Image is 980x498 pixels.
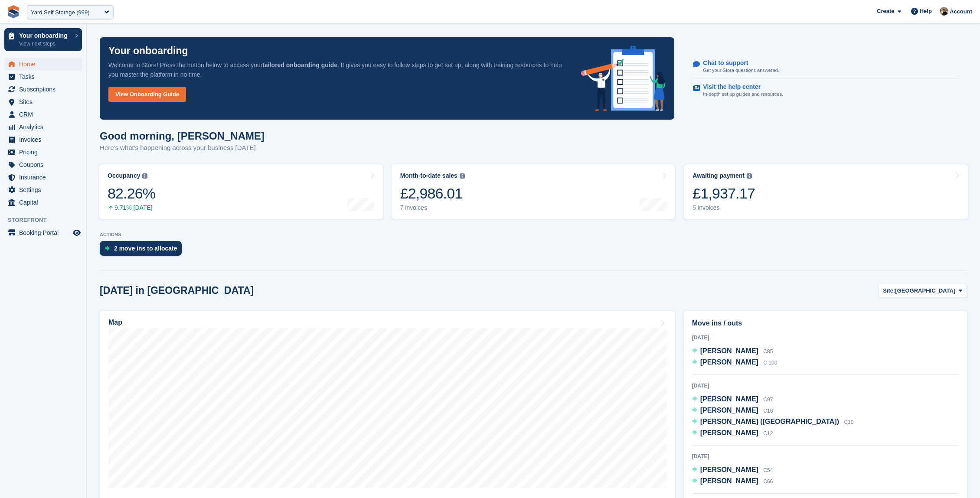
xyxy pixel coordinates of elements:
span: Coupons [19,159,71,171]
span: Site: [883,286,895,295]
span: Invoices [19,133,71,146]
span: C85 [763,348,773,355]
a: View Onboarding Guide [108,87,186,102]
img: icon-info-grey-7440780725fd019a000dd9b08b2336e03edf1995a4989e88bcd33f0948082b44.svg [460,173,465,179]
a: menu [4,133,82,146]
span: CRM [19,108,71,120]
span: [PERSON_NAME] [700,407,758,414]
a: menu [4,83,82,95]
a: menu [4,58,82,70]
a: Your onboarding View next steps [4,28,82,51]
span: [PERSON_NAME] [700,358,758,366]
h2: [DATE] in [GEOGRAPHIC_DATA] [100,285,254,296]
span: [PERSON_NAME] [700,395,758,403]
div: Occupancy [108,172,140,179]
span: Account [950,7,972,16]
span: Subscriptions [19,83,71,95]
p: Visit the help center [703,83,776,91]
span: Capital [19,196,71,208]
span: [PERSON_NAME] [700,466,758,473]
a: Chat to support Get your Stora questions answered. [693,55,959,79]
a: menu [4,227,82,239]
div: 9.71% [DATE] [108,204,155,212]
div: Yard Self Storage (999) [31,8,90,17]
span: [GEOGRAPHIC_DATA] [895,286,955,295]
div: 7 invoices [400,204,465,212]
a: Awaiting payment £1,937.17 5 invoices [684,164,968,219]
div: Awaiting payment [693,172,745,179]
span: C54 [763,467,773,473]
span: [PERSON_NAME] [700,477,758,485]
img: onboarding-info-6c161a55d2c0e0a8cae90662b2fe09162a5109e8cc188191df67fb4f79e88e88.svg [581,46,666,111]
a: [PERSON_NAME] C97 [692,394,773,405]
span: Settings [19,184,71,196]
div: [DATE] [692,382,959,390]
span: Storefront [8,216,86,225]
img: icon-info-grey-7440780725fd019a000dd9b08b2336e03edf1995a4989e88bcd33f0948082b44.svg [142,173,147,179]
span: Analytics [19,121,71,133]
p: View next steps [19,40,71,48]
span: Pricing [19,146,71,158]
p: Chat to support [703,59,772,67]
a: menu [4,171,82,183]
span: [PERSON_NAME] ([GEOGRAPHIC_DATA]) [700,418,839,425]
img: icon-info-grey-7440780725fd019a000dd9b08b2336e03edf1995a4989e88bcd33f0948082b44.svg [747,173,752,179]
a: Visit the help center In-depth set up guides and resources. [693,79,959,102]
a: [PERSON_NAME] C12 [692,428,773,439]
h2: Map [108,319,122,326]
a: [PERSON_NAME] ([GEOGRAPHIC_DATA]) C10 [692,417,854,428]
span: [PERSON_NAME] [700,347,758,355]
a: menu [4,96,82,108]
a: menu [4,108,82,120]
strong: tailored onboarding guide [262,62,337,68]
img: move_ins_to_allocate_icon-fdf77a2bb77ea45bf5b3d319d69a93e2d87916cf1d5bf7949dd705db3b84f3ca.svg [105,246,110,251]
h2: Move ins / outs [692,318,959,329]
span: Create [877,7,894,16]
a: [PERSON_NAME] C 100 [692,357,777,368]
span: Sites [19,96,71,108]
button: Site: [GEOGRAPHIC_DATA] [878,284,967,298]
span: Tasks [19,71,71,83]
div: £2,986.01 [400,185,465,202]
a: [PERSON_NAME] C66 [692,476,773,487]
span: C12 [763,430,773,436]
a: [PERSON_NAME] C54 [692,465,773,476]
a: menu [4,184,82,196]
a: [PERSON_NAME] C16 [692,405,773,417]
img: stora-icon-8386f47178a22dfd0bd8f6a31ec36ba5ce8667c1dd55bd0f319d3a0aa187defe.svg [7,5,20,18]
img: Oliver Bruce [940,7,948,16]
a: menu [4,146,82,158]
a: menu [4,71,82,83]
p: Your onboarding [108,46,188,56]
a: menu [4,159,82,171]
a: Occupancy 82.26% 9.71% [DATE] [99,164,383,219]
p: ACTIONS [100,232,967,238]
span: Insurance [19,171,71,183]
span: C16 [763,408,773,414]
p: Your onboarding [19,33,71,39]
a: Preview store [72,228,82,238]
a: menu [4,196,82,208]
div: Month-to-date sales [400,172,457,179]
div: [DATE] [692,334,959,342]
h1: Good morning, [PERSON_NAME] [100,130,265,142]
span: Booking Portal [19,227,71,239]
span: C66 [763,478,773,485]
span: C 100 [763,360,777,366]
div: [DATE] [692,452,959,460]
div: £1,937.17 [693,185,755,202]
span: [PERSON_NAME] [700,429,758,436]
p: Get your Stora questions answered. [703,67,779,74]
p: Here's what's happening across your business [DATE] [100,143,265,153]
p: Welcome to Stora! Press the button below to access your . It gives you easy to follow steps to ge... [108,60,567,79]
p: In-depth set up guides and resources. [703,91,783,98]
a: 2 move ins to allocate [100,241,186,260]
div: 2 move ins to allocate [114,245,177,252]
div: 5 invoices [693,204,755,212]
a: [PERSON_NAME] C85 [692,346,773,357]
span: C10 [844,419,853,425]
span: Home [19,58,71,70]
span: C97 [763,397,773,403]
a: Month-to-date sales £2,986.01 7 invoices [392,164,676,219]
a: menu [4,121,82,133]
